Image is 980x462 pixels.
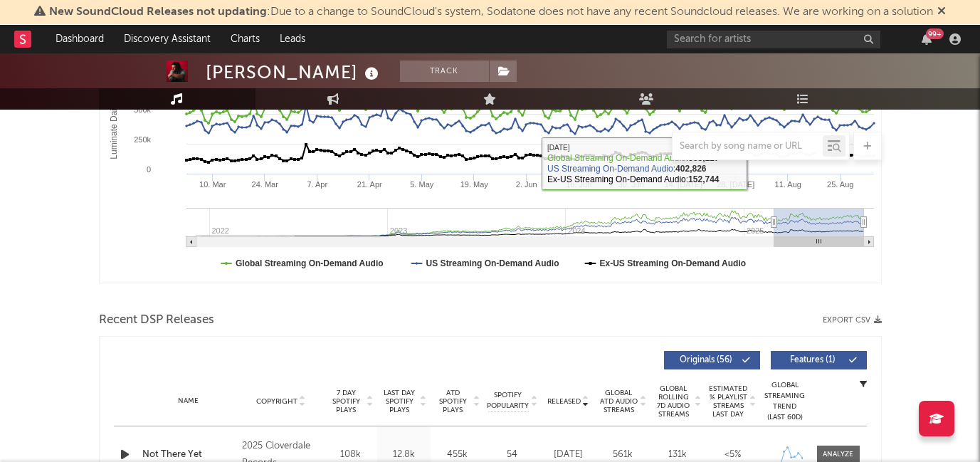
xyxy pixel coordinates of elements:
[206,61,382,84] div: [PERSON_NAME]
[926,28,944,39] div: 99 +
[599,448,647,462] div: 561k
[99,312,214,329] span: Recent DSP Releases
[618,180,643,189] text: 30. Jun
[673,141,823,152] input: Search by song name or URL
[357,180,381,189] text: 21. Apr
[937,6,946,18] span: Dismiss
[654,448,702,462] div: 131k
[922,33,932,45] button: 99+
[426,258,559,268] text: US Streaming On-Demand Audio
[381,448,427,462] div: 12.8k
[236,258,384,268] text: Global Streaming On-Demand Audio
[709,384,748,419] span: Estimated % Playlist Streams Last Day
[434,448,480,462] div: 455k
[667,31,880,48] input: Search for artists
[410,180,434,189] text: 5. May
[251,180,278,189] text: 24. Mar
[717,180,754,189] text: 28. [DATE]
[599,258,746,268] text: Ex-US Streaming On-Demand Audio
[49,6,933,18] span: : Due to a change to SoundCloud's system, Sodatone does not have any recent Soundcloud releases. ...
[664,351,760,369] button: Originals(56)
[654,384,693,419] span: Global Rolling 7D Audio Streams
[327,389,365,414] span: 7 Day Spotify Plays
[381,389,418,414] span: Last Day Spotify Plays
[327,448,374,462] div: 108k
[307,180,327,189] text: 7. Apr
[460,180,488,189] text: 19. May
[270,25,315,53] a: Leads
[49,6,267,18] span: New SoundCloud Releases not updating
[400,61,489,82] button: Track
[256,397,297,406] span: Copyright
[434,389,472,414] span: ATD Spotify Plays
[487,390,529,411] span: Spotify Popularity
[764,380,806,423] div: Global Streaming Trend (Last 60D)
[823,316,882,325] button: Export CSV
[771,351,867,369] button: Features(1)
[599,389,638,414] span: Global ATD Audio Streams
[547,397,581,406] span: Released
[142,448,236,462] a: Not There Yet
[109,68,119,159] text: Luminate Daily Streams
[142,396,236,406] div: Name
[515,180,537,189] text: 2. Jun
[488,448,537,462] div: 54
[146,165,150,174] text: 0
[221,25,270,53] a: Charts
[780,356,845,364] span: Features ( 1 )
[46,25,114,53] a: Dashboard
[566,180,591,189] text: 16. Jun
[664,180,702,189] text: 14. [DATE]
[114,25,221,53] a: Discovery Assistant
[827,180,853,189] text: 25. Aug
[544,448,592,462] div: [DATE]
[673,356,739,364] span: Originals ( 56 )
[774,180,801,189] text: 11. Aug
[709,448,757,462] div: <5%
[134,105,151,114] text: 500k
[199,180,226,189] text: 10. Mar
